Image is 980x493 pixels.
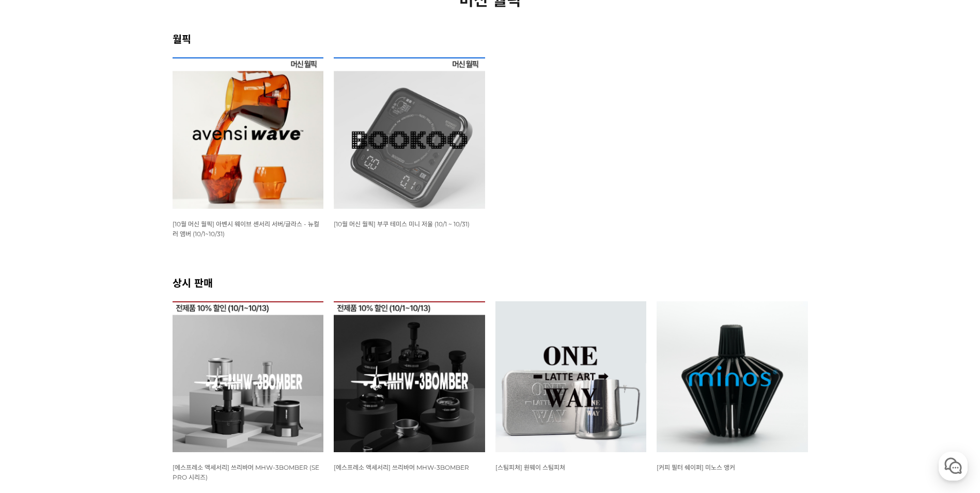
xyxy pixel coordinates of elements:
[173,464,319,481] span: [에스프레소 액세서리] 쓰리바머 MHW-3BOMBER (SE PRO 시리즈)
[657,463,735,471] a: [커피 필터 쉐이퍼] 미노스 앵커
[173,220,319,238] span: [10월 머신 월픽] 아벤시 웨이브 센서리 서버/글라스 - 뉴컬러 앰버 (10/1~10/31)
[334,220,470,228] a: [10월 머신 월픽] 부쿠 테미스 미니 저울 (10/1 ~ 10/31)
[173,57,324,209] img: [10월 머신 월픽] 아벤시 웨이브 센서리 서버/글라스 - 뉴컬러 앰버 (10/1~10/31)
[173,301,324,453] img: 쓰리바머 MHW-3BOMBER SE PRO 시리즈
[173,220,319,238] a: [10월 머신 월픽] 아벤시 웨이브 센서리 서버/글라스 - 뉴컬러 앰버 (10/1~10/31)
[657,301,808,453] img: 미노스 앵커
[334,301,485,453] img: 쓰리바머 MHW-3BOMBER
[334,57,485,209] img: [10월 머신 월픽] 부쿠 테미스 미니 저울 (10/1 ~ 10/31)
[173,31,808,46] h2: 월픽
[334,463,469,471] a: [에스프레소 액세서리] 쓰리바머 MHW-3BOMBER
[95,344,107,352] span: 대화
[173,463,319,481] a: [에스프레소 액세서리] 쓰리바머 MHW-3BOMBER (SE PRO 시리즈)
[33,343,39,351] span: 홈
[173,275,808,290] h2: 상시 판매
[133,328,198,353] a: 설정
[495,463,565,471] a: [스팀피쳐] 원웨이 스팀피쳐
[657,464,735,471] span: [커피 필터 쉐이퍼] 미노스 앵커
[160,343,172,351] span: 설정
[3,328,68,353] a: 홈
[334,220,470,228] span: [10월 머신 월픽] 부쿠 테미스 미니 저울 (10/1 ~ 10/31)
[334,464,469,471] span: [에스프레소 액세서리] 쓰리바머 MHW-3BOMBER
[68,328,133,353] a: 대화
[495,301,647,453] img: 원웨이 스팀피쳐
[495,464,565,471] span: [스팀피쳐] 원웨이 스팀피쳐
